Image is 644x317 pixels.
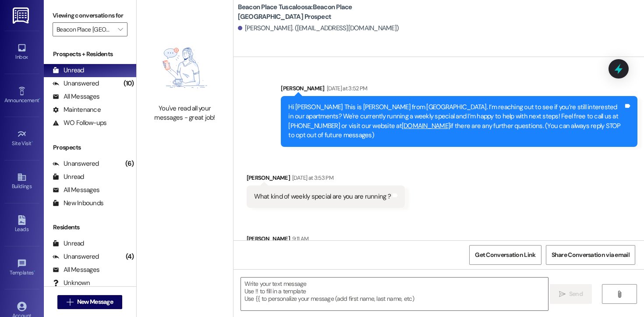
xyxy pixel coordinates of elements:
[124,250,136,264] div: (4)
[254,192,391,201] div: What kind of weekly special are you are running ?
[4,256,39,280] a: Templates •
[118,26,123,33] i: 
[53,118,106,128] div: WO Follow-ups
[77,297,113,306] span: New Message
[559,291,566,298] i: 
[44,50,136,59] div: Prospects + Residents
[123,157,136,171] div: (6)
[53,278,90,288] div: Unknown
[121,77,136,90] div: (10)
[4,170,39,193] a: Buildings
[402,121,450,130] a: [DOMAIN_NAME]
[4,127,39,150] a: Site Visit •
[325,84,368,93] div: [DATE] at 3:52 PM
[469,245,541,265] button: Get Conversation Link
[247,173,405,185] div: [PERSON_NAME]
[53,185,99,195] div: All Messages
[57,22,113,36] input: All communities
[53,199,103,208] div: New Inbounds
[290,173,333,182] div: [DATE] at 3:53 PM
[290,234,308,243] div: 9:11 AM
[53,239,84,248] div: Unread
[281,84,637,96] div: [PERSON_NAME]
[475,250,535,260] span: Get Conversation Link
[238,24,399,33] div: [PERSON_NAME]. ([EMAIL_ADDRESS][DOMAIN_NAME])
[146,36,223,100] img: empty-state
[53,159,99,168] div: Unanswered
[616,291,623,298] i: 
[53,265,99,274] div: All Messages
[32,139,33,145] span: •
[34,268,35,274] span: •
[4,40,39,64] a: Inbox
[53,92,99,101] div: All Messages
[53,105,101,114] div: Maintenance
[53,79,99,88] div: Unanswered
[53,252,99,261] div: Unanswered
[13,7,31,24] img: ResiDesk Logo
[39,96,40,102] span: •
[44,223,136,232] div: Residents
[57,295,122,309] button: New Message
[552,250,630,260] span: Share Conversation via email
[53,66,84,75] div: Unread
[238,3,413,21] b: Beacon Place Tuscaloosa: Beacon Place [GEOGRAPHIC_DATA] Prospect
[550,284,592,304] button: Send
[67,299,73,306] i: 
[4,213,39,236] a: Leads
[569,289,583,299] span: Send
[288,103,623,140] div: Hi [PERSON_NAME] This is [PERSON_NAME] from [GEOGRAPHIC_DATA]. I’m reaching out to see if you’re ...
[546,245,635,265] button: Share Conversation via email
[53,9,127,22] label: Viewing conversations for
[44,143,136,152] div: Prospects
[247,234,603,246] div: [PERSON_NAME]
[53,172,84,182] div: Unread
[146,104,223,123] div: You've read all your messages - great job!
